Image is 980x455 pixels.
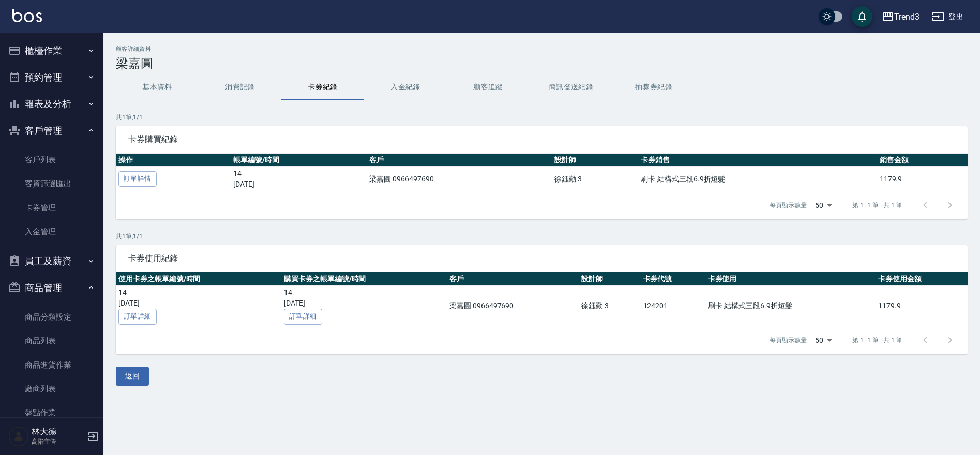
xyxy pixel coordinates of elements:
td: 刷卡-結構式三段6.9折短髮 [705,286,876,326]
button: 抽獎券紀錄 [612,75,695,100]
a: 訂單詳細 [284,309,322,325]
a: 訂單詳細 [118,309,157,325]
th: 銷售金額 [877,154,968,167]
div: 50 [811,191,836,219]
button: Trend3 [878,6,924,27]
a: 商品分類設定 [4,305,99,329]
td: 1179.9 [877,167,968,191]
th: 設計師 [579,272,640,286]
p: 每頁顯示數量 [770,336,807,345]
div: 50 [811,326,836,354]
th: 客戶 [447,272,579,286]
button: 入金紀錄 [364,75,447,100]
th: 卡券銷售 [638,154,877,167]
span: 卡券購買紀錄 [128,134,955,145]
span: 卡券使用紀錄 [128,253,955,264]
th: 卡券使用金額 [876,272,968,286]
button: 返回 [116,367,149,386]
p: [DATE] [284,298,444,309]
p: 共 1 筆, 1 / 1 [116,113,968,122]
th: 設計師 [552,154,638,167]
td: 14 [281,286,447,326]
h2: 顧客詳細資料 [116,45,968,52]
p: 第 1–1 筆 共 1 筆 [852,336,902,345]
button: 櫃檯作業 [4,37,99,64]
button: save [852,6,872,27]
button: 簡訊發送紀錄 [530,75,612,100]
button: 登出 [928,7,968,26]
th: 客戶 [367,154,552,167]
img: Person [8,426,29,447]
div: Trend3 [894,10,919,23]
a: 卡券管理 [4,196,99,220]
p: 第 1–1 筆 共 1 筆 [852,201,902,210]
th: 卡券代號 [641,272,705,286]
button: 基本資料 [116,75,199,100]
p: 每頁顯示數量 [770,201,807,210]
p: [DATE] [233,179,364,190]
td: 徐鈺勤 3 [579,286,640,326]
a: 客資篩選匯出 [4,172,99,195]
p: 共 1 筆, 1 / 1 [116,232,968,241]
td: 徐鈺勤 3 [552,167,638,191]
p: [DATE] [118,298,279,309]
th: 使用卡券之帳單編號/時間 [116,272,281,286]
button: 預約管理 [4,64,99,91]
button: 員工及薪資 [4,248,99,275]
td: 梁嘉圓 0966497690 [367,167,552,191]
a: 入金管理 [4,220,99,244]
th: 帳單編號/時間 [231,154,367,167]
button: 報表及分析 [4,90,99,117]
td: 1179.9 [876,286,968,326]
button: 商品管理 [4,275,99,301]
td: 刷卡-結構式三段6.9折短髮 [638,167,877,191]
a: 客戶列表 [4,148,99,172]
th: 卡券使用 [705,272,876,286]
td: 14 [116,286,281,326]
h3: 梁嘉圓 [116,56,968,71]
th: 操作 [116,154,231,167]
button: 消費記錄 [199,75,281,100]
button: 卡券紀錄 [281,75,364,100]
a: 商品列表 [4,329,99,353]
a: 訂單詳情 [118,171,157,187]
img: Logo [12,9,42,22]
td: 124201 [641,286,705,326]
h5: 林大德 [32,427,84,437]
a: 盤點作業 [4,401,99,424]
th: 購買卡券之帳單編號/時間 [281,272,447,286]
td: 14 [231,167,367,191]
p: 高階主管 [32,437,84,446]
td: 梁嘉圓 0966497690 [447,286,579,326]
button: 客戶管理 [4,117,99,144]
a: 商品進貨作業 [4,353,99,377]
button: 顧客追蹤 [447,75,530,100]
a: 廠商列表 [4,377,99,401]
